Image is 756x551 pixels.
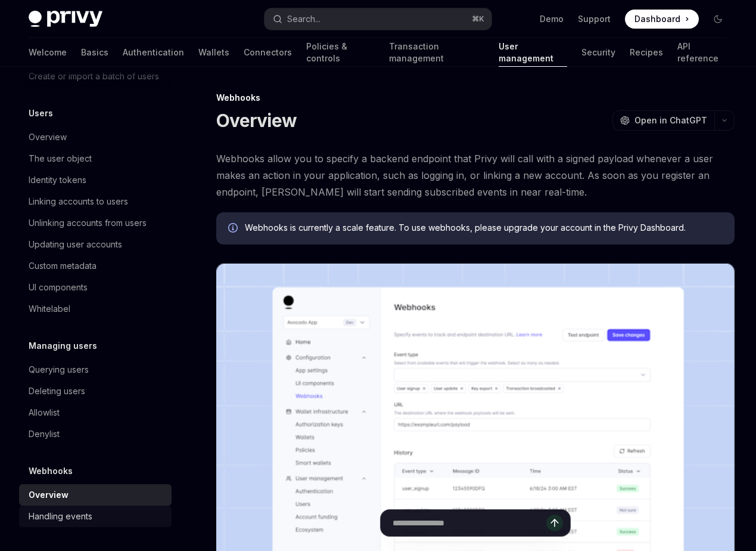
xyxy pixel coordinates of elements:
[29,363,89,377] div: Querying users
[29,464,73,478] h5: Webhooks
[546,515,563,531] button: Send message
[634,114,707,126] span: Open in ChatGPT
[29,173,86,187] div: Identity tokens
[29,259,97,273] div: Custom metadata
[19,402,172,423] a: Allowlist
[19,169,172,191] a: Identity tokens
[228,223,240,235] svg: Info
[29,237,122,252] div: Updating user accounts
[19,234,172,255] a: Updating user accounts
[578,13,611,25] a: Support
[29,280,88,295] div: UI components
[29,194,128,209] div: Linking accounts to users
[19,126,172,148] a: Overview
[29,427,60,441] div: Denylist
[29,216,147,230] div: Unlinking accounts from users
[612,110,714,131] button: Open in ChatGPT
[29,106,53,120] h5: Users
[198,38,229,67] a: Wallets
[19,359,172,380] a: Querying users
[19,191,172,212] a: Linking accounts to users
[19,506,172,527] a: Handling events
[19,148,172,169] a: The user object
[29,339,97,353] h5: Managing users
[29,405,60,420] div: Allowlist
[29,11,102,27] img: dark logo
[19,484,172,506] a: Overview
[123,38,184,67] a: Authentication
[216,150,735,200] span: Webhooks allow you to specify a backend endpoint that Privy will call with a signed payload whene...
[19,423,172,445] a: Denylist
[29,384,85,398] div: Deleting users
[265,8,491,30] button: Search...⌘K
[19,212,172,234] a: Unlinking accounts from users
[81,38,108,67] a: Basics
[499,38,567,67] a: User management
[708,10,727,29] button: Toggle dark mode
[29,509,92,524] div: Handling events
[634,13,680,25] span: Dashboard
[29,302,70,316] div: Whitelabel
[19,255,172,277] a: Custom metadata
[29,488,69,502] div: Overview
[540,13,564,25] a: Demo
[19,298,172,320] a: Whitelabel
[245,222,723,234] span: Webhooks is currently a scale feature. To use webhooks, please upgrade your account in the Privy ...
[581,38,615,67] a: Security
[677,38,727,67] a: API reference
[19,380,172,402] a: Deleting users
[472,14,484,24] span: ⌘ K
[306,38,375,67] a: Policies & controls
[19,277,172,298] a: UI components
[389,38,484,67] a: Transaction management
[625,10,699,29] a: Dashboard
[29,130,67,144] div: Overview
[287,12,321,26] div: Search...
[630,38,663,67] a: Recipes
[29,38,67,67] a: Welcome
[216,92,735,104] div: Webhooks
[216,110,297,131] h1: Overview
[29,151,92,166] div: The user object
[244,38,292,67] a: Connectors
